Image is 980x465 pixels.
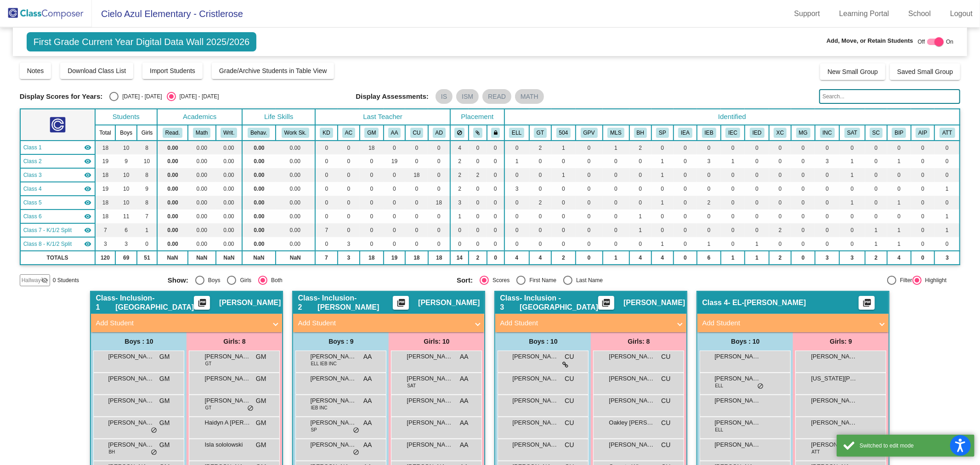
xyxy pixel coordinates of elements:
[450,141,469,154] td: 4
[115,125,137,141] th: Boys
[137,125,157,141] th: Girls
[678,128,692,138] button: IEA
[774,128,787,138] button: XC
[338,182,360,196] td: 0
[504,168,529,182] td: 0
[887,182,911,196] td: 0
[529,125,551,141] th: Gifted and Talented
[450,154,469,168] td: 2
[384,182,406,196] td: 0
[651,168,674,182] td: 1
[150,67,195,74] span: Import Students
[115,182,137,196] td: 10
[157,154,188,168] td: 0.00
[892,128,906,138] button: BIP
[85,158,92,165] mat-icon: visibility
[861,298,872,311] mat-icon: picture_as_pdf
[839,168,865,182] td: 1
[157,141,188,154] td: 0.00
[551,141,575,154] td: 1
[791,182,815,196] td: 0
[95,168,116,182] td: 18
[157,109,242,125] th: Academics
[405,125,428,141] th: Courtnee Urrea
[796,128,810,138] button: MG
[242,154,275,168] td: 0.00
[721,196,745,210] td: 0
[769,125,791,141] th: Cross Categorical
[356,92,429,101] span: Display Assessments:
[629,182,651,196] td: 0
[216,182,243,196] td: 0.00
[769,141,791,154] td: 0
[487,154,504,168] td: 0
[839,182,865,196] td: 0
[603,196,629,210] td: 0
[634,128,647,138] button: BH
[410,128,424,138] button: CU
[405,168,428,182] td: 18
[946,38,953,46] span: On
[115,154,137,168] td: 9
[216,168,243,182] td: 0.00
[428,182,450,196] td: 0
[674,141,697,154] td: 0
[219,67,327,74] span: Grade/Archive Students in Table View
[791,154,815,168] td: 0
[916,128,930,138] button: AIP
[504,125,529,141] th: English Language Learner
[342,128,355,138] button: AC
[242,168,275,182] td: 0.00
[450,168,469,182] td: 2
[115,196,137,210] td: 10
[487,125,504,141] th: Keep with teacher
[651,125,674,141] th: IEP Speech Only
[629,125,651,141] th: Frequent Redirection
[865,168,887,182] td: 0
[534,128,547,138] button: GT
[870,128,883,138] button: SC
[576,196,603,210] td: 0
[450,182,469,196] td: 2
[745,154,769,168] td: 0
[482,89,511,104] mat-chip: READ
[20,92,103,101] span: Display Scores for Years:
[405,154,428,168] td: 0
[119,92,162,101] div: [DATE] - [DATE]
[20,168,95,182] td: Courtnee Urrea - Inclusion - UrreaAlba
[815,141,839,154] td: 0
[276,141,316,154] td: 0.00
[428,168,450,182] td: 0
[315,141,337,154] td: 0
[428,196,450,210] td: 18
[911,182,935,196] td: 0
[85,185,92,193] mat-icon: visibility
[364,128,379,138] button: GM
[750,128,765,138] button: IED
[487,168,504,182] td: 0
[360,182,384,196] td: 0
[674,182,697,196] td: 0
[509,128,524,138] button: ELL
[193,128,210,138] button: Math
[176,92,219,101] div: [DATE] - [DATE]
[450,196,469,210] td: 3
[844,128,860,138] button: SAT
[276,154,316,168] td: 0.00
[157,182,188,196] td: 0.00
[194,296,210,310] button: Print Students Details
[188,182,215,196] td: 0.00
[338,168,360,182] td: 0
[137,168,157,182] td: 8
[360,125,384,141] th: Ginger Mosley
[601,298,612,311] mat-icon: picture_as_pdf
[745,168,769,182] td: 0
[651,154,674,168] td: 1
[188,154,215,168] td: 0.00
[469,182,487,196] td: 0
[92,6,243,21] span: Cielo Azul Elementary - Cristlerose
[865,182,887,196] td: 0
[338,125,360,141] th: Angela Cobb
[603,125,629,141] th: MLSS
[935,141,960,154] td: 0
